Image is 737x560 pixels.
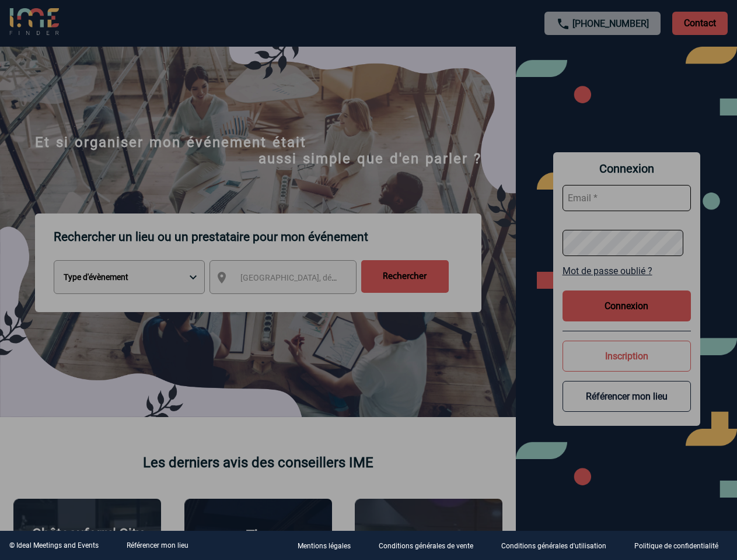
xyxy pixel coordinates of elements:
[625,540,737,551] a: Politique de confidentialité
[379,542,473,551] p: Conditions générales de vente
[634,542,718,551] p: Politique de confidentialité
[288,540,369,551] a: Mentions légales
[127,541,188,549] a: Référencer mon lieu
[369,540,492,551] a: Conditions générales de vente
[501,542,606,551] p: Conditions générales d'utilisation
[9,541,99,549] div: © Ideal Meetings and Events
[298,542,351,551] p: Mentions légales
[492,540,625,551] a: Conditions générales d'utilisation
